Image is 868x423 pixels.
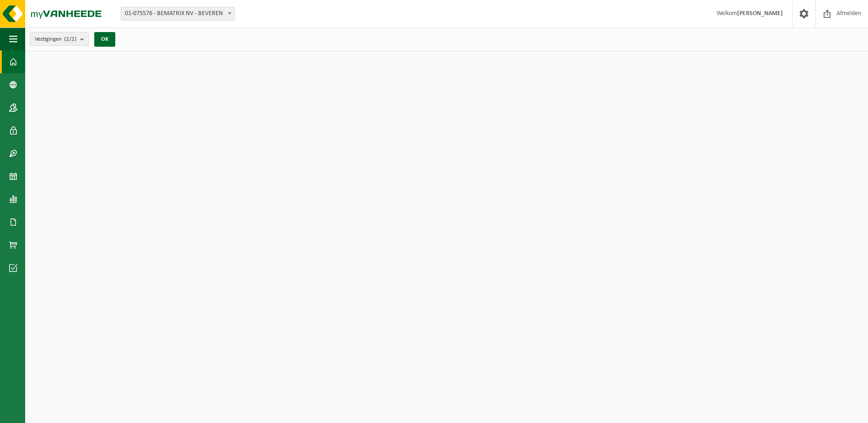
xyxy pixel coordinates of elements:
[35,33,76,46] span: Vestigingen
[737,10,783,17] strong: [PERSON_NAME]
[121,7,234,20] span: 01-075576 - BEMATRIX NV - BEVEREN
[94,32,115,47] button: OK
[30,32,89,46] button: Vestigingen(2/2)
[64,36,76,42] count: (2/2)
[121,7,235,21] span: 01-075576 - BEMATRIX NV - BEVEREN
